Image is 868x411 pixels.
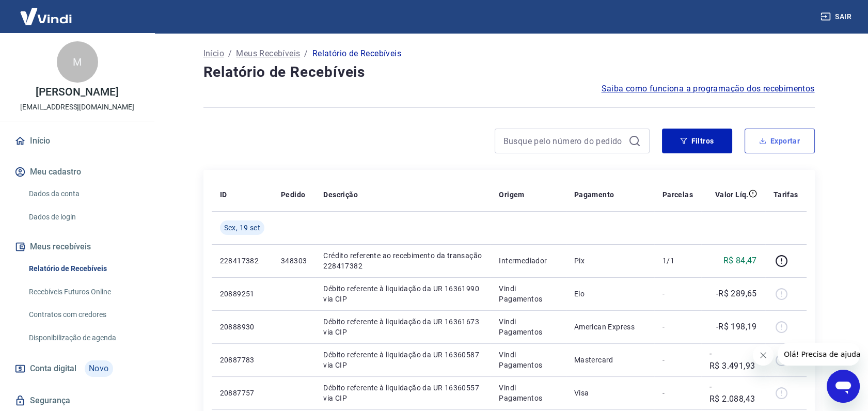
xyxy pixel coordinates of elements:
[499,256,557,266] p: Intermediador
[220,322,264,332] p: 20888930
[499,189,524,200] p: Origem
[574,256,646,266] p: Pix
[818,7,856,26] button: Sair
[503,133,624,149] input: Busque pelo número do pedido
[499,283,557,304] p: Vindi Pagamentos
[709,347,757,372] p: -R$ 3.491,93
[662,322,693,332] p: -
[753,345,774,366] iframe: Fechar mensagem
[499,350,557,370] p: Vindi Pagamentos
[323,283,482,304] p: Débito referente à liquidação da UR 16361990 via CIP
[662,256,693,266] p: 1/1
[281,189,305,200] p: Pedido
[25,183,142,204] a: Dados da conta
[574,322,646,332] p: American Express
[6,7,87,15] span: Olá! Precisa de ajuda?
[25,304,142,325] a: Contratos com credores
[203,48,224,60] a: Início
[574,189,614,200] p: Pagamento
[12,161,142,183] button: Meu cadastro
[709,381,757,405] p: -R$ 2.088,43
[574,388,646,398] p: Visa
[662,129,732,153] button: Filtros
[778,343,860,366] iframe: Mensagem da empresa
[25,327,142,349] a: Disponibilização de agenda
[715,189,749,200] p: Valor Líq.
[203,62,815,83] h4: Relatório de Recebíveis
[85,360,113,377] span: Novo
[57,41,98,83] div: M
[12,356,142,381] a: Conta digitalNovo
[323,383,482,403] p: Débito referente à liquidação da UR 16360557 via CIP
[312,48,401,60] p: Relatório de Recebíveis
[323,189,358,200] p: Descrição
[323,350,482,370] p: Débito referente à liquidação da UR 16360587 via CIP
[499,383,557,403] p: Vindi Pagamentos
[20,102,134,113] p: [EMAIL_ADDRESS][DOMAIN_NAME]
[716,321,757,333] p: -R$ 198,19
[224,223,260,233] span: Sex, 19 set
[281,256,307,266] p: 348303
[323,250,482,271] p: Crédito referente ao recebimento da transação 228417382
[25,258,142,279] a: Relatório de Recebíveis
[574,289,646,299] p: Elo
[323,317,482,337] p: Débito referente à liquidação da UR 16361673 via CIP
[745,129,815,153] button: Exportar
[25,207,142,228] a: Dados de login
[723,255,756,267] p: R$ 84,47
[25,281,142,303] a: Recebíveis Futuros Online
[220,388,264,398] p: 20887757
[220,189,227,200] p: ID
[827,370,860,403] iframe: Botão para abrir a janela de mensagens
[499,317,557,337] p: Vindi Pagamentos
[662,289,693,299] p: -
[602,83,815,95] a: Saiba como funciona a programação dos recebimentos
[220,256,264,266] p: 228417382
[30,361,76,376] span: Conta digital
[716,288,757,300] p: -R$ 289,65
[220,355,264,365] p: 20887783
[12,130,142,152] a: Início
[662,189,693,200] p: Parcelas
[12,235,142,258] button: Meus recebíveis
[304,48,308,60] p: /
[662,388,693,398] p: -
[774,189,798,200] p: Tarifas
[228,48,232,60] p: /
[36,87,118,98] p: [PERSON_NAME]
[574,355,646,365] p: Mastercard
[662,355,693,365] p: -
[236,48,300,60] a: Meus Recebíveis
[220,289,264,299] p: 20889251
[12,1,80,32] img: Vindi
